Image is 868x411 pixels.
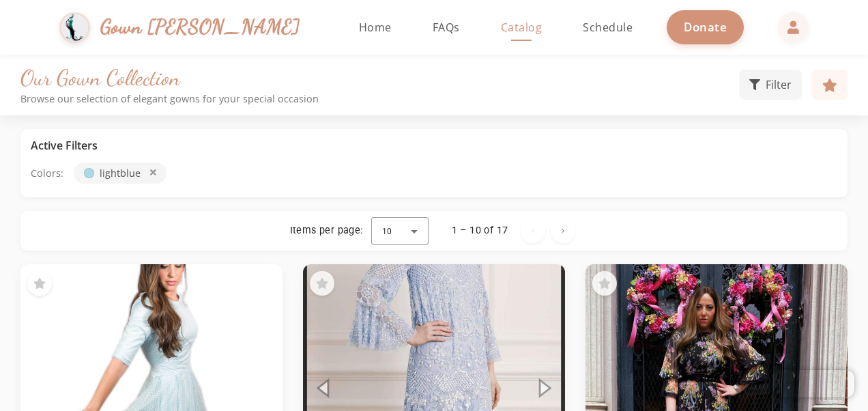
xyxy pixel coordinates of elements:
[20,65,739,91] h1: Our Gown Collection
[766,76,792,93] span: Filter
[521,218,545,243] button: Previous page
[59,12,90,43] img: Gown Gmach Logo
[772,370,854,397] iframe: Chatra live chat
[31,166,63,181] span: Colors:
[20,93,739,104] p: Browse our selection of elegant gowns for your special occasion
[667,10,744,44] a: Donate
[684,19,727,35] span: Donate
[290,224,363,238] div: Items per page:
[501,20,542,35] span: Catalog
[739,70,802,100] button: Filter
[100,166,141,181] span: lightblue
[452,224,508,238] div: 1 – 10 of 17
[359,20,392,35] span: Home
[433,20,460,35] span: FAQs
[59,9,314,46] a: Gown [PERSON_NAME]
[551,218,575,243] button: Next page
[583,20,633,35] span: Schedule
[100,12,300,42] span: Gown [PERSON_NAME]
[31,139,837,152] h3: Active Filters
